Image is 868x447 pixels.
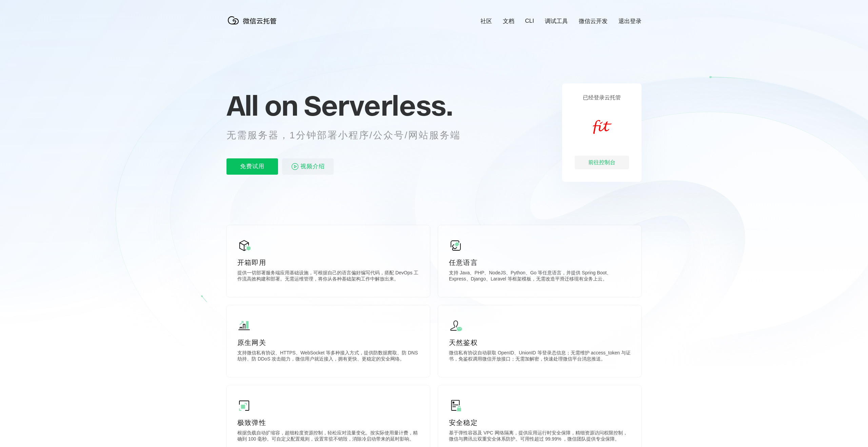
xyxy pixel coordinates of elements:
[237,270,419,284] p: 提供一切部署服务端应用基础设施，可根据自己的语言偏好编写代码，搭配 DevOps 工作流高效构建和部署。无需运维管理，将你从各种基础架构工作中解放出来。
[545,17,568,25] a: 调试工具
[237,258,419,267] p: 开箱即用
[525,18,534,24] a: CLI
[480,17,492,25] a: 社区
[618,17,642,25] a: 退出登录
[449,350,631,364] p: 微信私有协议自动获取 OpenID、UnionID 等登录态信息；无需维护 access_token 与证书，免鉴权调用微信开放接口；无需加解密，快速处理微信平台消息推送。
[300,158,325,175] span: 视频介绍
[449,338,631,347] p: 天然鉴权
[226,22,281,28] a: 微信云托管
[449,258,631,267] p: 任意语言
[237,338,419,347] p: 原生网关
[449,430,631,444] p: 基于弹性容器及 VPC 网络隔离，提供应用运行时安全保障，精细资源访问权限控制，微信与腾讯云双重安全体系防护。可用性超过 99.99% ，微信团队提供专业保障。
[291,162,299,171] img: video_play.svg
[503,17,514,25] a: 文档
[226,129,473,142] p: 无需服务器，1分钟部署小程序/公众号/网站服务端
[226,14,281,27] img: 微信云托管
[226,158,278,175] p: 免费试用
[237,418,419,427] p: 极致弹性
[237,350,419,364] p: 支持微信私有协议、HTTPS、WebSocket 等多种接入方式，提供防数据爬取、防 DNS 劫持、防 DDoS 攻击能力，微信用户就近接入，拥有更快、更稳定的安全网络。
[583,94,621,101] p: 已经登录云托管
[579,17,608,25] a: 微信云开发
[304,89,453,122] span: Serverless.
[226,89,297,122] span: All on
[575,156,629,169] div: 前往控制台
[449,270,631,284] p: 支持 Java、PHP、NodeJS、Python、Go 等任意语言，并提供 Spring Boot、Express、Django、Laravel 等框架模板，无需改造平滑迁移现有业务上云。
[237,430,419,444] p: 根据负载自动扩缩容，超细粒度资源控制，轻松应对流量变化。按实际使用量计费，精确到 100 毫秒。可自定义配置规则，设置常驻不销毁，消除冷启动带来的延时影响。
[449,418,631,427] p: 安全稳定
